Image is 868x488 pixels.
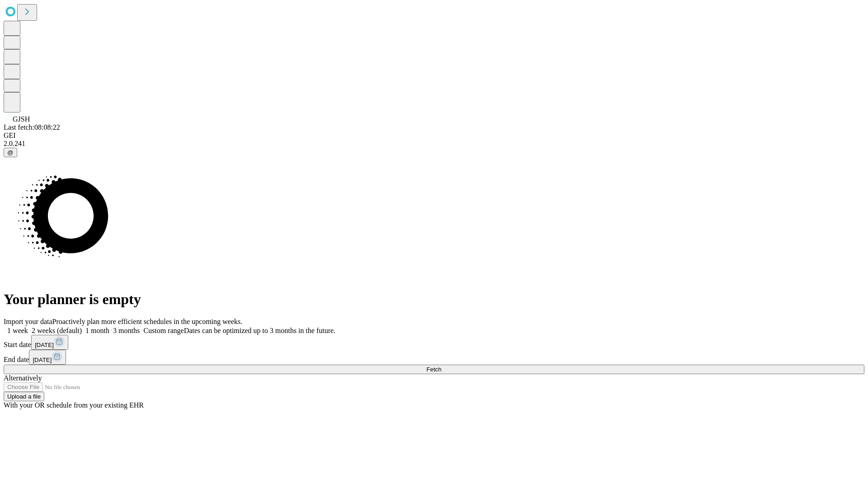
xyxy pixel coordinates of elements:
[7,327,28,334] span: 1 week
[426,366,441,373] span: Fetch
[143,327,184,334] span: Custom range
[4,140,864,148] div: 2.0.241
[29,350,66,365] button: [DATE]
[35,342,54,348] span: [DATE]
[184,327,335,334] span: Dates can be optimized up to 3 months in the future.
[4,401,144,409] span: With your OR schedule from your existing EHR
[4,392,44,401] button: Upload a file
[32,327,82,334] span: 2 weeks (default)
[113,327,140,334] span: 3 months
[4,123,60,131] span: Last fetch: 08:08:22
[4,318,52,325] span: Import your data
[4,291,864,308] h1: Your planner is empty
[33,357,52,363] span: [DATE]
[4,374,42,382] span: Alternatively
[7,149,14,156] span: @
[85,327,109,334] span: 1 month
[13,115,30,123] span: GJSH
[4,335,864,350] div: Start date
[4,365,864,374] button: Fetch
[4,350,864,365] div: End date
[31,335,68,350] button: [DATE]
[4,148,17,157] button: @
[4,131,864,140] div: GEI
[52,318,242,325] span: Proactively plan more efficient schedules in the upcoming weeks.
